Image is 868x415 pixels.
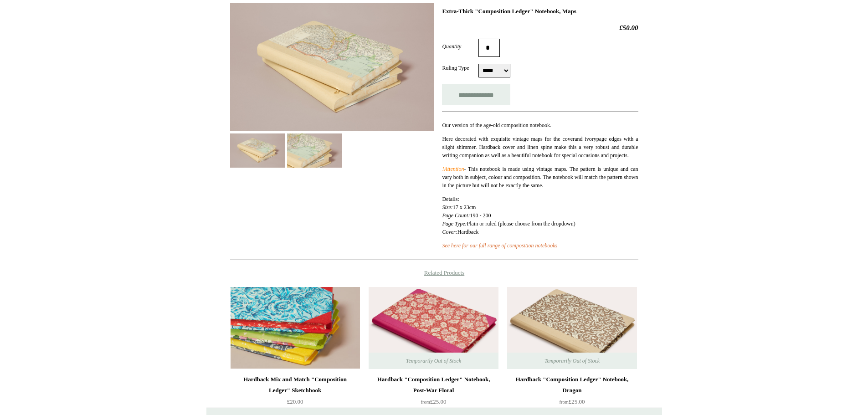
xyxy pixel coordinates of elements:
[560,398,585,405] span: £25.00
[206,269,662,277] h4: Related Products
[535,353,609,369] span: Temporarily Out of Stock
[231,374,360,411] a: Hardback Mix and Match "Composition Ledger" Sketchbook £20.00
[233,374,358,396] div: Hardback Mix and Match "Composition Ledger" Sketchbook
[470,212,491,219] span: 190 - 200
[575,136,596,142] span: and ivory
[369,374,498,411] a: Hardback "Composition Ledger" Notebook, Post-War Floral from£25.00
[421,398,447,405] span: £25.00
[397,353,470,369] span: Temporarily Out of Stock
[457,229,479,235] span: Hardback
[453,204,476,210] span: 17 x 23cm
[287,133,342,168] img: Extra-Thick "Composition Ledger" Notebook, Maps
[230,3,434,131] img: Extra-Thick "Composition Ledger" Notebook, Maps
[231,287,360,369] a: Hardback Mix and Match "Composition Ledger" Sketchbook Hardback Mix and Match "Composition Ledger...
[442,212,470,219] em: Page Count:
[442,64,478,72] label: Ruling Type
[507,287,637,369] img: Hardback "Composition Ledger" Notebook, Dragon
[230,133,285,168] img: Extra-Thick "Composition Ledger" Notebook, Maps
[369,287,498,369] img: Hardback "Composition Ledger" Notebook, Post-War Floral
[421,400,430,405] span: from
[442,204,452,210] em: Size:
[509,374,634,396] div: Hardback "Composition Ledger" Notebook, Dragon
[442,229,457,235] em: Cover:
[442,220,467,227] em: Page Type:
[442,8,638,15] h1: Extra-Thick "Composition Ledger" Notebook, Maps
[442,242,557,249] a: See here for our full range of composition notebooks
[442,195,638,236] p: Plain or ruled (please choose from the dropdown)
[507,374,637,411] a: Hardback "Composition Ledger" Notebook, Dragon from£25.00
[287,398,303,405] span: £20.00
[442,42,478,51] label: Quantity
[442,24,638,32] h2: £50.00
[442,165,638,190] p: - This notebook is made using vintage maps. The pattern is unique and can vary both in subject, c...
[442,166,464,172] em: !Attention
[507,287,637,369] a: Hardback "Composition Ledger" Notebook, Dragon Hardback "Composition Ledger" Notebook, Dragon Tem...
[371,374,496,396] div: Hardback "Composition Ledger" Notebook, Post-War Floral
[442,135,638,159] p: Here decorated with exquisite vintage maps for the cover page edges with a slight shimmer. Hardba...
[369,287,498,369] a: Hardback "Composition Ledger" Notebook, Post-War Floral Hardback "Composition Ledger" Notebook, P...
[442,121,638,129] p: Our version of the age-old composition notebook.
[442,196,459,202] span: Details:
[560,400,569,405] span: from
[231,287,360,369] img: Hardback Mix and Match "Composition Ledger" Sketchbook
